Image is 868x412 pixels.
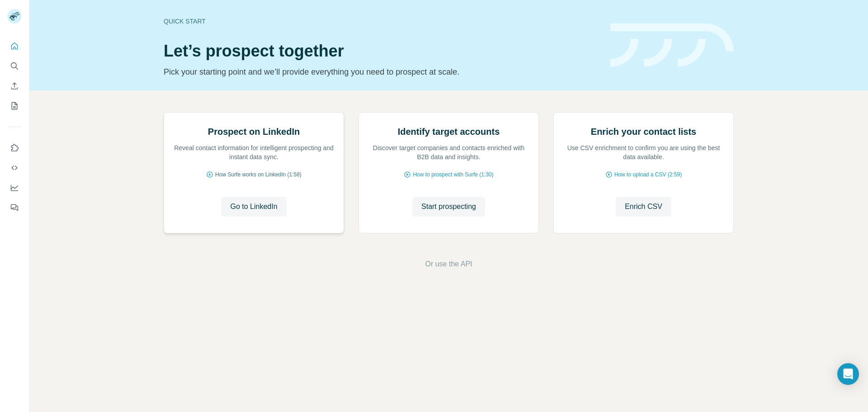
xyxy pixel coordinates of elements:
p: Reveal contact information for intelligent prospecting and instant data sync. [173,143,335,161]
button: Search [7,58,22,74]
button: Go to LinkedIn [221,197,286,217]
button: Start prospecting [412,197,485,217]
img: banner [610,24,734,67]
button: Enrich CSV [7,78,22,94]
h1: Let’s prospect together [164,42,599,60]
div: Open Intercom Messenger [837,363,859,385]
span: Start prospecting [421,201,476,212]
span: Go to LinkedIn [230,201,277,212]
button: Dashboard [7,180,22,196]
span: How Surfe works on LinkedIn (1:58) [215,170,302,179]
button: Enrich CSV [616,197,671,217]
span: Enrich CSV [625,201,662,212]
button: Use Surfe on LinkedIn [7,140,22,156]
p: Use CSV enrichment to confirm you are using the best data available. [563,143,724,161]
div: Quick start [164,17,599,26]
button: Quick start [7,38,22,54]
p: Pick your starting point and we’ll provide everything you need to prospect at scale. [164,66,599,78]
button: My lists [7,98,22,114]
p: Discover target companies and contacts enriched with B2B data and insights. [368,143,529,161]
button: Feedback [7,199,22,216]
button: Use Surfe API [7,160,22,176]
button: Or use the API [425,259,472,270]
h2: Prospect on LinkedIn [208,125,300,138]
span: How to prospect with Surfe (1:30) [413,170,493,179]
h2: Enrich your contact lists [591,125,696,138]
h2: Identify target accounts [398,125,500,138]
span: How to upload a CSV (2:59) [614,170,682,179]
